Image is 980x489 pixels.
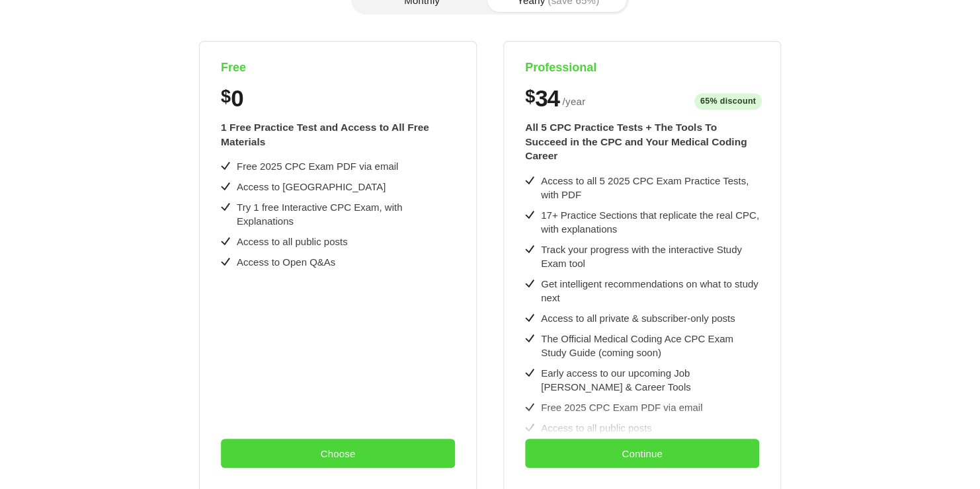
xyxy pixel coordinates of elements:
[541,277,759,305] div: Get intelligent recommendations on what to study next
[525,439,759,468] button: Continue
[237,255,335,269] div: Access to Open Q&As
[541,243,759,270] div: Track your progress with the interactive Study Exam tool
[221,439,455,468] button: Choose
[541,311,735,325] div: Access to all private & subscriber-only posts
[237,180,386,194] div: Access to [GEOGRAPHIC_DATA]
[694,93,762,110] span: 65% discount
[221,60,455,75] h4: Free
[541,400,702,414] div: Free 2025 CPC Exam PDF via email
[237,200,455,228] div: Try 1 free Interactive CPC Exam, with Explanations
[231,87,243,110] span: 0
[221,87,231,107] span: $
[237,159,398,173] div: Free 2025 CPC Exam PDF via email
[535,87,559,110] span: 34
[237,235,348,248] div: Access to all public posts
[541,174,759,202] div: Access to all 5 2025 CPC Exam Practice Tests, with PDF
[562,94,585,110] span: / year
[541,208,759,236] div: 17+ Practice Sections that replicate the real CPC, with explanations
[541,366,759,394] div: Early access to our upcoming Job [PERSON_NAME] & Career Tools
[525,60,759,75] h4: Professional
[221,120,455,149] div: 1 Free Practice Test and Access to All Free Materials
[525,87,535,107] span: $
[525,120,759,163] div: All 5 CPC Practice Tests + The Tools To Succeed in the CPC and Your Medical Coding Career
[541,332,759,359] div: The Official Medical Coding Ace CPC Exam Study Guide (coming soon)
